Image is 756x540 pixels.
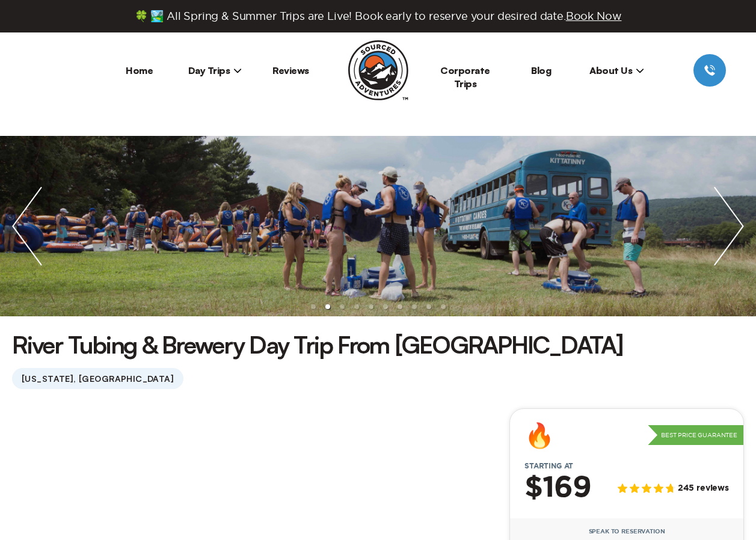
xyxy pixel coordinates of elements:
span: About Us [589,64,644,76]
h2: $169 [524,473,591,504]
li: slide item 7 [398,304,402,309]
a: Reviews [272,64,309,76]
h1: River Tubing & Brewery Day Trip From [GEOGRAPHIC_DATA] [12,328,623,361]
li: slide item 5 [369,304,373,309]
div: 🔥 [524,423,555,447]
li: slide item 10 [441,304,446,309]
p: Best Price Guarantee [648,425,743,446]
span: Speak to Reservation [589,528,665,535]
span: 🍀 🏞️ All Spring & Summer Trips are Live! Book early to reserve your desired date. [135,10,622,23]
span: Day Trips [188,64,242,76]
a: Home [126,64,153,76]
li: slide item 3 [340,304,345,309]
li: slide item 4 [354,304,359,309]
li: slide item 1 [311,304,316,309]
span: [US_STATE], [GEOGRAPHIC_DATA] [12,368,183,389]
li: slide item 2 [325,304,330,309]
img: next slide / item [702,136,756,316]
li: slide item 6 [383,304,388,309]
a: Blog [531,64,551,76]
li: slide item 8 [412,304,417,309]
span: 245 reviews [678,483,729,494]
span: Book Now [566,10,622,22]
img: Sourced Adventures company logo [348,40,408,100]
li: slide item 9 [426,304,431,309]
span: Starting at [510,462,588,470]
a: Corporate Trips [440,64,490,90]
